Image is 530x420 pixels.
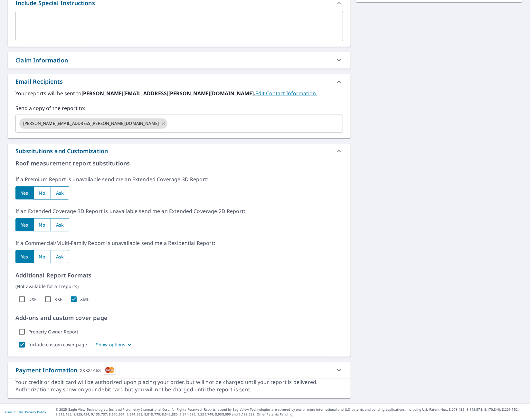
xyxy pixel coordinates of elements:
[15,378,343,393] div: Your credit or debit card will be authorized upon placing your order, but will not be charged unt...
[96,341,126,348] p: Show options
[28,329,78,335] label: Property Owner Report
[15,56,68,65] div: Claim Information
[96,341,133,349] button: Show options
[8,74,351,89] div: Email Recipients
[15,159,343,168] p: Roof measurement report substitutions
[81,90,255,97] b: [PERSON_NAME][EMAIL_ADDRESS][PERSON_NAME][DOMAIN_NAME].
[3,410,23,414] a: Terms of Use
[28,296,36,302] label: DXF
[28,342,87,348] label: Include custom cover page
[15,239,343,247] p: If a Commercial/Multi-Family Report is unavailable send me a Residential Report:
[80,296,89,302] label: XML
[8,144,351,159] div: Substitutions and Customization
[8,362,351,378] div: Payment InformationXXXX1468cardImage
[15,104,343,112] label: Send a copy of the report to:
[25,410,46,414] a: Privacy Policy
[3,410,46,414] p: |
[255,90,317,97] a: EditContactInfo
[15,271,343,280] p: Additional Report Formats
[80,366,101,375] div: XXXX1468
[54,296,62,302] label: RXF
[56,407,527,417] p: © 2025 Eagle View Technologies, Inc. and Pictometry International Corp. All Rights Reserved. Repo...
[104,366,116,375] img: cardImage
[15,283,343,290] p: (Not available for all reports)
[15,366,116,375] div: Payment Information
[15,89,343,97] label: Your reports will be sent to
[15,77,63,86] div: Email Recipients
[15,147,108,155] div: Substitutions and Customization
[15,175,343,183] p: If a Premium Report is unavailable send me an Extended Coverage 3D Report:
[15,313,343,322] p: Add-ons and custom cover page
[15,207,343,215] p: If an Extended Coverage 3D Report is unavailable send me an Extended Coverage 2D Report:
[19,118,167,129] div: [PERSON_NAME][EMAIL_ADDRESS][PERSON_NAME][DOMAIN_NAME]
[19,120,163,126] span: [PERSON_NAME][EMAIL_ADDRESS][PERSON_NAME][DOMAIN_NAME]
[8,52,351,69] div: Claim Information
